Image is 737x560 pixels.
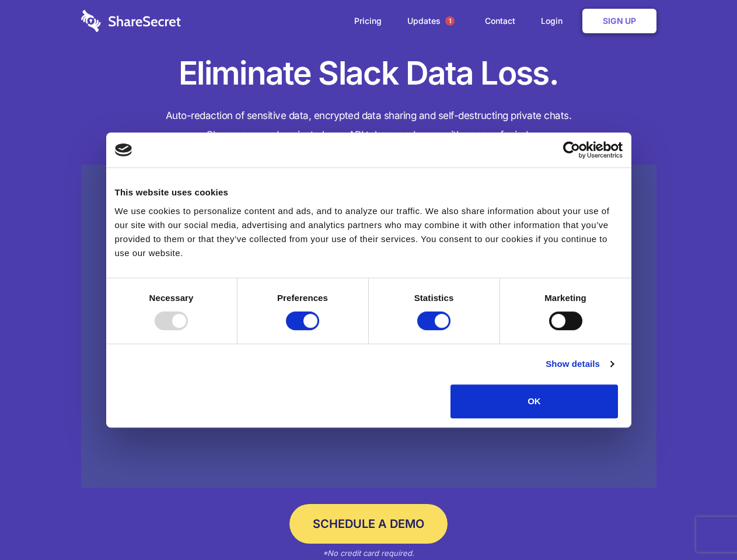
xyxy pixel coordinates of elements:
a: Pricing [343,3,393,39]
span: 1 [445,16,455,26]
h4: Auto-redaction of sensitive data, encrypted data sharing and self-destructing private chats. Shar... [81,106,656,145]
em: *No credit card required. [323,548,414,558]
a: Sign Up [582,9,656,33]
a: Show details [546,357,613,371]
strong: Statistics [414,293,454,303]
div: We use cookies to personalize content and ads, and to analyze our traffic. We also share informat... [115,204,623,260]
strong: Marketing [544,293,586,303]
a: Contact [473,3,527,39]
button: OK [450,384,618,418]
a: Login [529,3,580,39]
a: Usercentrics Cookiebot - opens in a new window [521,141,623,159]
a: Wistia video thumbnail [81,164,656,488]
strong: Necessary [149,293,194,303]
img: logo-wordmark-white-trans-d4663122ce5f474addd5e946df7df03e33cb6a1c49d2221995e7729f52c070b2.svg [81,10,181,32]
div: This website uses cookies [115,185,623,199]
strong: Preferences [277,293,328,303]
a: Schedule a Demo [289,504,448,544]
img: logo [115,143,132,156]
h1: Eliminate Slack Data Loss. [81,52,656,94]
